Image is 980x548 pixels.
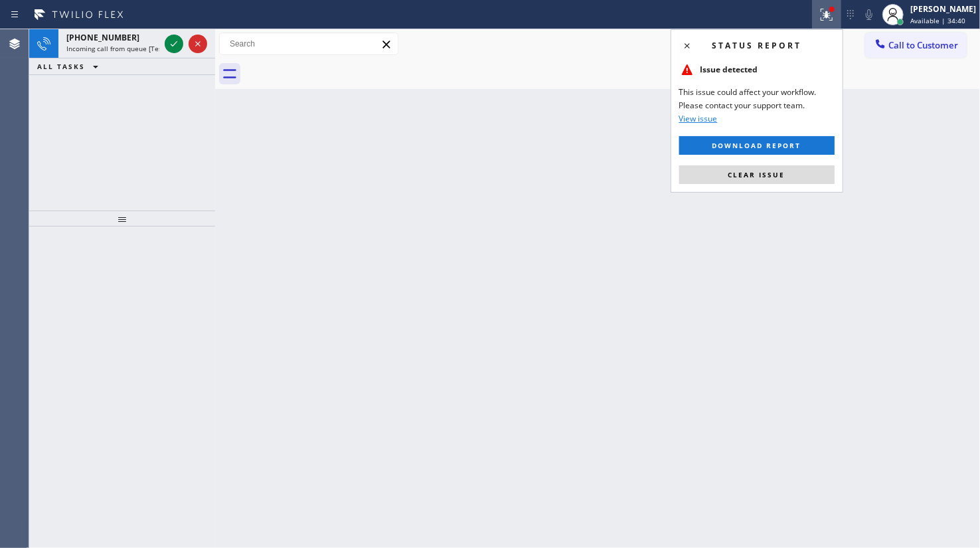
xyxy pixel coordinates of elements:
span: [PHONE_NUMBER] [66,32,139,43]
button: Reject [189,35,207,53]
span: Incoming call from queue [Test] All [66,44,177,53]
input: Search [220,33,398,54]
button: Call to Customer [865,33,967,58]
button: ALL TASKS [29,58,112,74]
div: [PERSON_NAME] [910,3,976,15]
span: ALL TASKS [37,62,85,71]
span: Available | 34:40 [910,16,965,25]
button: Accept [165,35,183,53]
span: Call to Customer [888,39,958,51]
button: Mute [860,5,878,24]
